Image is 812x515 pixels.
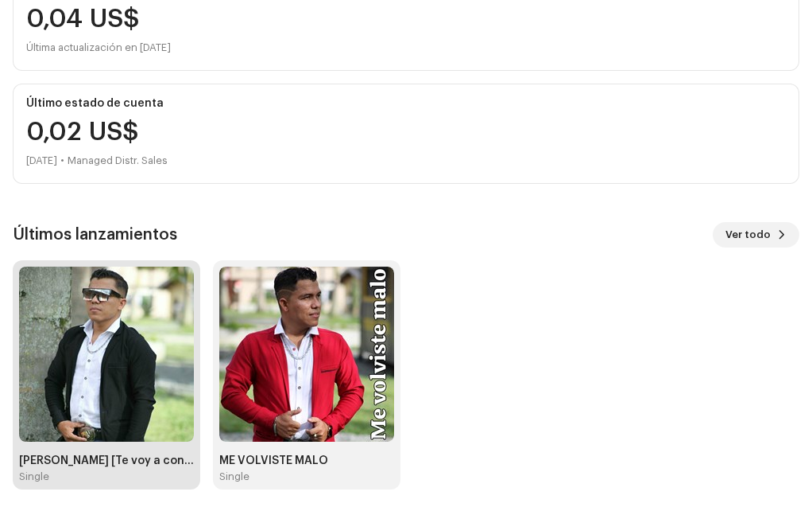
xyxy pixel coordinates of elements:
div: [PERSON_NAME] [Te voy a conquistar] [19,455,194,467]
div: [DATE] [26,151,57,170]
h3: Últimos lanzamientos [13,222,177,248]
re-o-card-value: Último estado de cuenta [13,84,799,184]
img: f7a3bf08-bf64-46dc-972e-56c30424a182 [219,267,394,442]
div: Última actualización en [DATE] [26,38,786,57]
span: Ver todo [725,219,771,251]
div: Último estado de cuenta [26,97,786,110]
div: Managed Distr. Sales [68,151,168,170]
div: Single [19,470,49,483]
div: ME VOLVISTE MALO [219,455,394,467]
button: Ver todo [713,222,799,248]
div: Single [219,470,249,483]
img: 2b024e54-bacb-4013-b2dc-86359da725f4 [19,267,194,442]
div: • [60,151,64,170]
